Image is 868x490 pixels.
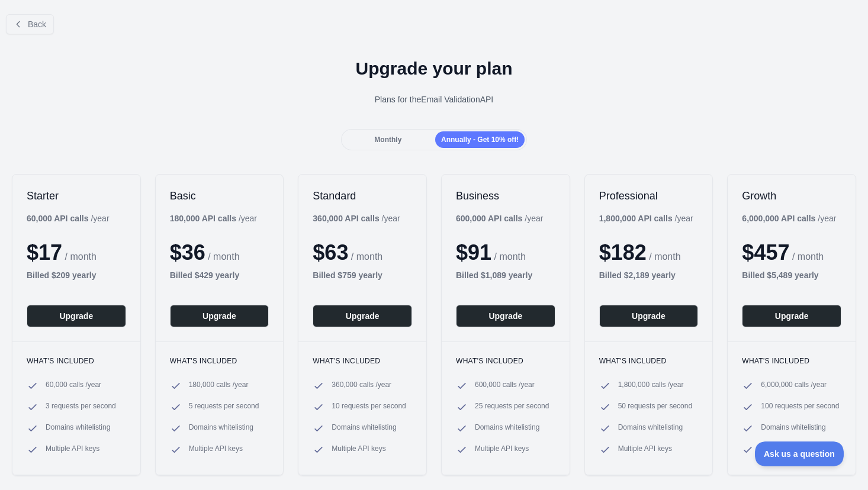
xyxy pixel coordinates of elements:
[313,240,348,265] span: $ 63
[456,270,532,280] b: Billed $ 1,089 yearly
[755,441,844,466] iframe: Toggle Customer Support
[742,270,818,280] b: Billed $ 5,489 yearly
[742,240,789,265] span: $ 457
[351,252,382,262] span: / month
[494,252,526,262] span: / month
[599,240,647,265] span: $ 182
[599,270,676,280] b: Billed $ 2,189 yearly
[456,240,491,265] span: $ 91
[649,252,680,262] span: / month
[313,270,382,280] b: Billed $ 759 yearly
